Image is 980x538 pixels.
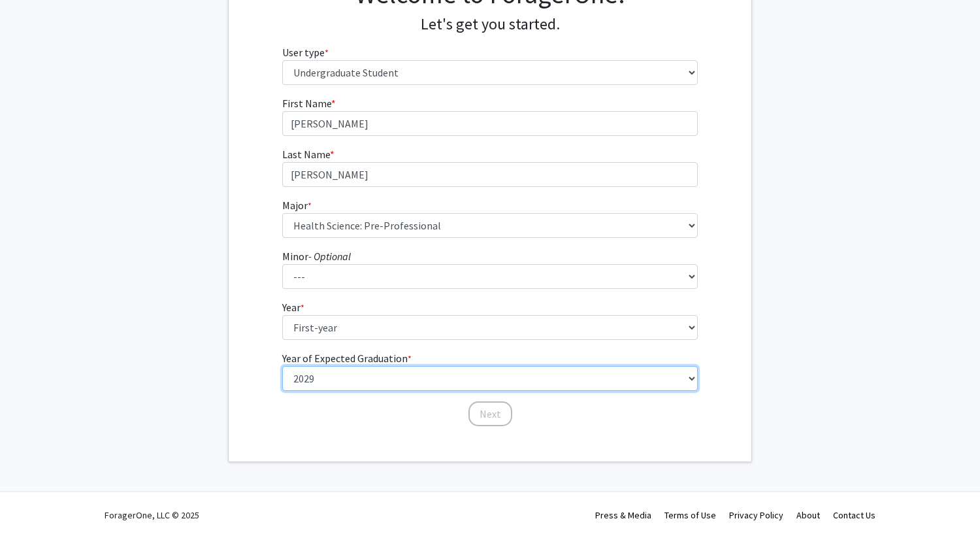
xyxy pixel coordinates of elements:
[308,250,351,263] i: - Optional
[282,15,698,34] h4: Let's get you started.
[729,509,783,521] a: Privacy Policy
[282,197,312,213] label: Major
[10,479,56,528] iframe: Chat
[282,299,304,315] label: Year
[796,509,820,521] a: About
[105,492,199,538] div: ForagerOne, LLC © 2025
[282,350,412,366] label: Year of Expected Graduation
[282,97,331,110] span: First Name
[468,401,512,426] button: Next
[282,148,330,161] span: Last Name
[282,44,329,60] label: User type
[282,248,351,264] label: Minor
[664,509,716,521] a: Terms of Use
[595,509,651,521] a: Press & Media
[833,509,875,521] a: Contact Us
